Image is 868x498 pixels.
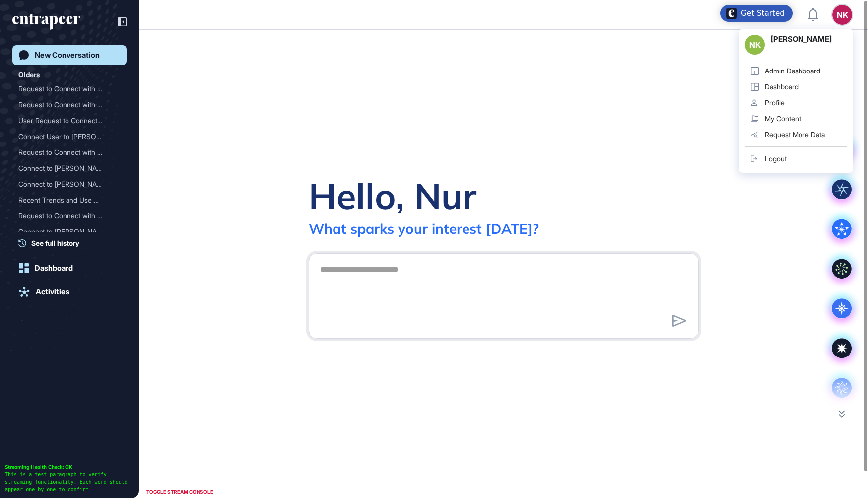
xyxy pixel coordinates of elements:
[309,220,539,237] div: What sparks your interest [DATE]?
[18,113,113,129] div: User Request to Connect w...
[18,176,113,192] div: Connect to [PERSON_NAME]
[18,129,121,144] div: Connect User to Reese
[18,81,113,97] div: Request to Connect with R...
[18,208,121,224] div: Request to Connect with Reese
[18,69,40,81] div: Olders
[18,208,113,224] div: Request to Connect with R...
[18,224,121,240] div: Connect to Reese
[309,173,476,218] div: Hello, Nur
[18,238,127,248] a: See full history
[12,258,127,278] a: Dashboard
[36,287,69,296] div: Activities
[720,5,793,22] div: Open Get Started checklist
[18,81,121,97] div: Request to Connect with Reese
[741,8,785,18] div: Get Started
[18,160,113,176] div: Connect to [PERSON_NAME]
[35,264,73,273] div: Dashboard
[18,176,121,192] div: Connect to Reese
[18,144,113,160] div: Request to Connect with R...
[35,51,100,60] div: New Conversation
[144,486,216,498] div: TOGGLE STREAM CONSOLE
[18,97,113,113] div: Request to Connect with R...
[832,5,852,25] button: NK
[18,192,113,208] div: Recent Trends and Use Cas...
[18,113,121,129] div: User Request to Connect with Reese
[12,14,80,30] div: entrapeer-logo
[31,238,79,248] span: See full history
[18,160,121,176] div: Connect to Reese
[726,8,737,19] img: launcher-image-alternative-text
[18,97,121,113] div: Request to Connect with Reese
[18,129,113,144] div: Connect User to [PERSON_NAME]
[12,45,127,65] a: New Conversation
[18,192,121,208] div: Recent Trends and Use Cases in Human-AI Interaction for Health Systems and Habit Formation
[18,224,113,240] div: Connect to [PERSON_NAME]
[12,282,127,302] a: Activities
[18,144,121,160] div: Request to Connect with Reese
